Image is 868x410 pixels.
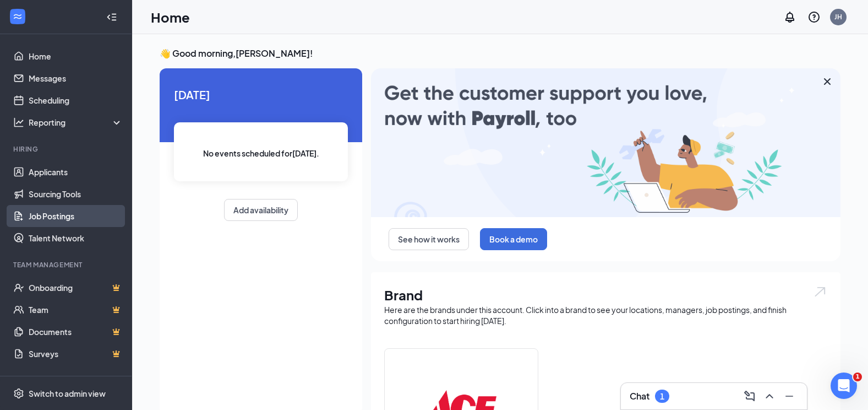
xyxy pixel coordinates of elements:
button: See how it works [389,228,469,250]
div: Reporting [29,117,123,128]
div: Hiring [13,144,121,154]
a: Talent Network [29,227,123,249]
span: No events scheduled for [DATE] . [203,147,319,159]
a: TeamCrown [29,299,123,321]
button: ChevronUp [761,387,778,405]
button: Minimize [780,387,798,405]
a: OnboardingCrown [29,277,123,299]
h3: Chat [630,390,649,402]
span: 1 [853,373,862,381]
svg: ChevronUp [763,390,776,403]
svg: Collapse [106,12,117,23]
a: Home [29,45,123,67]
div: Switch to admin view [29,388,106,399]
a: Scheduling [29,89,123,111]
svg: WorkstreamLogo [12,11,23,22]
button: Book a demo [480,228,547,250]
svg: Analysis [13,117,24,128]
div: 1 [660,392,664,401]
svg: Settings [13,388,24,399]
iframe: Intercom live chat [831,373,857,399]
h3: 👋 Good morning, [PERSON_NAME] ! [160,47,840,60]
h1: Brand [384,285,827,304]
svg: Notifications [783,10,796,24]
img: payroll-large.gif [371,68,840,217]
svg: QuestionInfo [807,10,821,24]
button: Add availability [224,199,298,221]
svg: Cross [821,75,834,88]
a: Applicants [29,161,123,183]
div: JH [834,12,842,21]
svg: Minimize [783,390,796,403]
a: Messages [29,67,123,89]
div: Team Management [13,260,121,269]
svg: ComposeMessage [743,390,756,403]
div: Here are the brands under this account. Click into a brand to see your locations, managers, job p... [384,304,827,326]
img: open.6027fd2a22e1237b5b06.svg [813,285,827,298]
a: DocumentsCrown [29,321,123,343]
span: [DATE] [174,86,348,103]
a: SurveysCrown [29,343,123,365]
h1: Home [151,8,190,26]
button: ComposeMessage [741,387,758,405]
a: Sourcing Tools [29,183,123,205]
a: Job Postings [29,205,123,227]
